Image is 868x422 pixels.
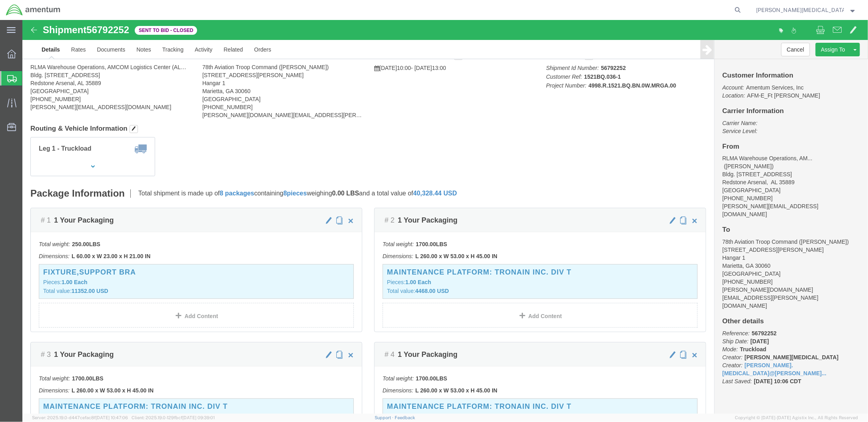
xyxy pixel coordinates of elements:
[756,6,844,14] span: Carlos Fastin
[32,415,128,420] span: Server: 2025.19.0-d447cefac8f
[22,20,868,414] iframe: FS Legacy Container
[96,415,128,420] span: [DATE] 10:47:06
[395,415,415,420] a: Feedback
[132,415,215,420] span: Client: 2025.19.0-129fbcf
[6,4,61,16] img: logo
[182,415,215,420] span: [DATE] 09:39:01
[375,415,395,420] a: Support
[735,414,858,421] span: Copyright © [DATE]-[DATE] Agistix Inc., All Rights Reserved
[756,5,857,15] button: [PERSON_NAME][MEDICAL_DATA]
